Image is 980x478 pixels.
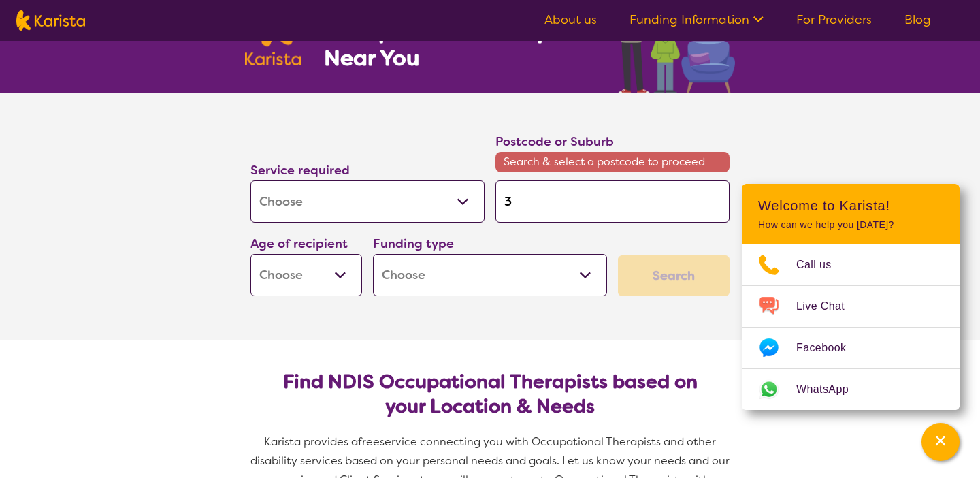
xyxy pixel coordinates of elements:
span: Call us [796,255,848,275]
span: Facebook [796,338,862,358]
label: Postcode or Suburb [495,133,614,150]
label: Age of recipient [250,236,348,252]
h2: Find NDIS Occupational Therapists based on your Location & Needs [261,370,719,419]
a: About us [544,12,597,28]
label: Funding type [373,236,454,252]
img: Karista logo [16,10,85,31]
a: Web link opens in a new tab. [742,369,960,410]
button: Channel Menu [921,423,960,461]
input: Type [495,180,730,223]
ul: Choose channel [742,244,960,410]
span: WhatsApp [796,379,865,400]
a: For Providers [796,12,872,28]
span: free [358,434,380,449]
a: Funding Information [630,12,764,28]
span: Karista provides a [264,434,358,449]
p: How can we help you [DATE]? [758,219,943,231]
label: Service required [250,162,350,178]
span: Live Chat [796,296,861,317]
h2: Welcome to Karista! [758,197,943,214]
span: Search & select a postcode to proceed [495,152,730,172]
div: Channel Menu [742,184,960,410]
a: Blog [904,12,931,28]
